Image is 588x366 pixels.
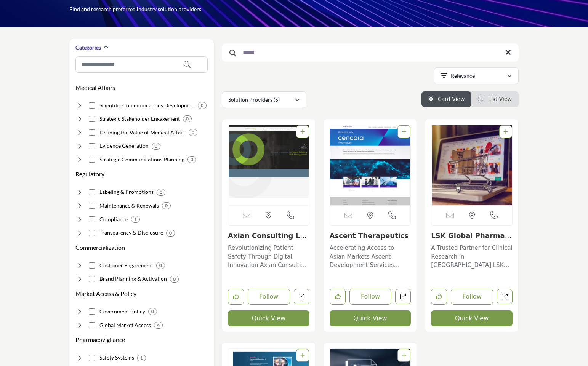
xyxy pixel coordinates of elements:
button: Like listing [431,289,447,305]
p: A Trusted Partner for Clinical Research in [GEOGRAPHIC_DATA] LSK Global PS is a leading CRO based... [431,244,513,270]
button: Like listing [228,289,244,305]
input: Select Labeling & Promotions checkbox [89,189,95,195]
h3: Commercialization [75,243,125,252]
a: Add To List [402,129,406,135]
p: Find and research preferred industry solution providers [69,5,201,13]
h4: Transparency & Disclosure: Transparency & Disclosure [99,229,163,237]
button: Quick View [330,310,411,326]
input: Select Customer Engagement checkbox [89,262,95,269]
a: Open axian-consulting-ltd in new tab [294,289,309,305]
b: 0 [173,276,176,282]
input: Select Compliance checkbox [89,216,95,222]
div: 0 Results For Strategic Communications Planning [187,156,196,163]
h3: Ascent Therapeutics [330,232,411,240]
li: List View [471,91,519,107]
a: Add To List [300,352,305,358]
div: 0 Results For Evidence Generation [152,143,160,150]
a: Open lsk-global-pharma-services in new tab [497,289,513,305]
button: Follow [248,289,290,305]
a: LSK Global Pharma Se... [431,232,512,248]
div: 0 Results For Customer Engagement [156,262,165,269]
div: 1 Results For Compliance [131,216,140,223]
b: 0 [159,263,162,268]
a: Open Listing in new tab [431,125,512,205]
li: Card View [421,91,472,107]
b: 1 [140,355,143,361]
div: 0 Results For Scientific Communications Development [198,102,207,109]
button: Like listing [330,289,346,305]
button: Follow [349,289,392,305]
input: Select Scientific Communications Development checkbox [89,102,95,109]
button: Relevance [434,67,519,84]
h4: Maintenance & Renewals: Maintaining marketing authorizations and safety reporting. [99,202,159,209]
div: 0 Results For Labeling & Promotions [157,189,165,196]
b: 0 [151,309,154,314]
button: Regulatory [75,169,104,179]
input: Select Defining the Value of Medical Affairs checkbox [89,129,95,136]
input: Select Government Policy checkbox [89,308,95,315]
button: Pharmacovigilance [75,335,125,344]
b: 0 [191,157,193,162]
h4: Compliance: Local and global regulatory compliance. [99,216,128,223]
a: Ascent Therapeutics [330,232,409,240]
h4: Customer Engagement: Understanding and optimizing patient experience across channels. [99,262,153,269]
input: Select Evidence Generation checkbox [89,143,95,149]
div: 0 Results For Government Policy [148,308,157,315]
button: Quick View [228,310,309,326]
h4: Labeling & Promotions: Determining safe product use specifications and claims. [99,188,154,196]
b: 0 [186,116,189,121]
p: Relevance [451,72,475,80]
a: Revolutionizing Patient Safety Through Digital Innovation Axian Consulting is at the forefront of... [228,242,309,270]
a: Open ascent-therapeutics in new tab [395,289,411,305]
h4: Government Policy: Monitoring and influencing drug-related public policy. [99,308,145,315]
h3: LSK Global Pharma Services [431,232,513,240]
a: Open Listing in new tab [330,125,411,205]
span: List View [488,96,512,102]
input: Select Maintenance & Renewals checkbox [89,203,95,209]
img: LSK Global Pharma Services [431,125,512,205]
a: A Trusted Partner for Clinical Research in [GEOGRAPHIC_DATA] LSK Global PS is a leading CRO based... [431,242,513,270]
button: Medical Affairs [75,83,115,92]
img: Axian Consulting Ltd. [228,125,309,205]
a: View List [478,96,512,102]
h4: Defining the Value of Medical Affairs [99,129,186,136]
p: Solution Providers (5) [228,96,280,104]
b: 0 [165,203,168,208]
button: Solution Providers (5) [222,91,306,108]
button: Follow [451,289,493,305]
b: 0 [155,144,157,149]
button: Quick View [431,310,513,326]
a: Open Listing in new tab [228,125,309,205]
h4: Brand Planning & Activation: Developing and executing commercial launch strategies. [99,275,167,283]
b: 0 [192,130,194,135]
h4: Strategic Stakeholder Engagement: Interacting with key opinion leaders and advocacy partners. [99,115,180,123]
b: 1 [134,217,137,222]
h4: Evidence Generation: Research to support clinical and economic value claims. [99,142,149,150]
p: Accelerating Access to Asian Markets Ascent Development Services provides integrated drug develop... [330,244,411,270]
input: Select Global Market Access checkbox [89,322,95,328]
input: Select Strategic Stakeholder Engagement checkbox [89,116,95,122]
div: 1 Results For Safety Systems [137,355,146,361]
div: 0 Results For Maintenance & Renewals [162,202,171,209]
a: Axian Consulting Ltd... [228,232,307,248]
b: 0 [169,230,172,236]
input: Select Strategic Communications Planning checkbox [89,157,95,163]
input: Search Category [75,56,208,73]
a: Add To List [503,129,508,135]
a: View Card [428,96,465,102]
h2: Categories [75,44,101,51]
p: Revolutionizing Patient Safety Through Digital Innovation Axian Consulting is at the forefront of... [228,244,309,270]
a: Accelerating Access to Asian Markets Ascent Development Services provides integrated drug develop... [330,242,411,270]
h4: Safety Systems: Collecting, processing and analyzing safety data. [99,354,134,361]
a: Add To List [300,129,305,135]
a: Add To List [402,352,406,358]
img: Ascent Therapeutics [330,125,411,205]
h4: Strategic Communications Planning: Developing publication plans demonstrating product benefits an... [99,156,184,163]
b: 4 [157,323,160,328]
div: 0 Results For Transparency & Disclosure [166,230,175,237]
button: Market Access & Policy [75,289,136,298]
